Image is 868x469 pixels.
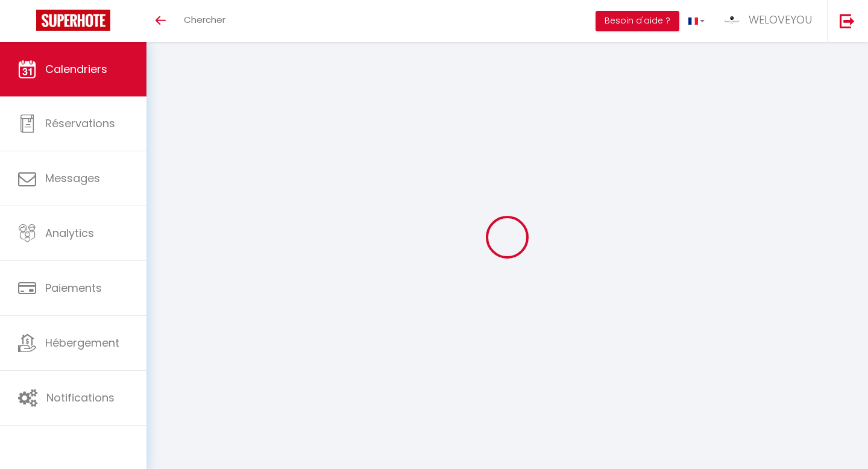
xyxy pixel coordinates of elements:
[45,171,100,186] span: Messages
[184,13,225,26] span: Chercher
[45,225,94,241] span: Analytics
[840,13,855,28] img: logout
[45,116,115,131] span: Réservations
[596,11,679,31] button: Besoin d'aide ?
[723,11,741,29] img: ...
[36,10,110,31] img: Super Booking
[45,280,102,295] span: Paiements
[45,61,107,77] span: Calendriers
[45,335,119,350] span: Hébergement
[46,390,115,405] span: Notifications
[749,12,812,27] span: WELOVEYOU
